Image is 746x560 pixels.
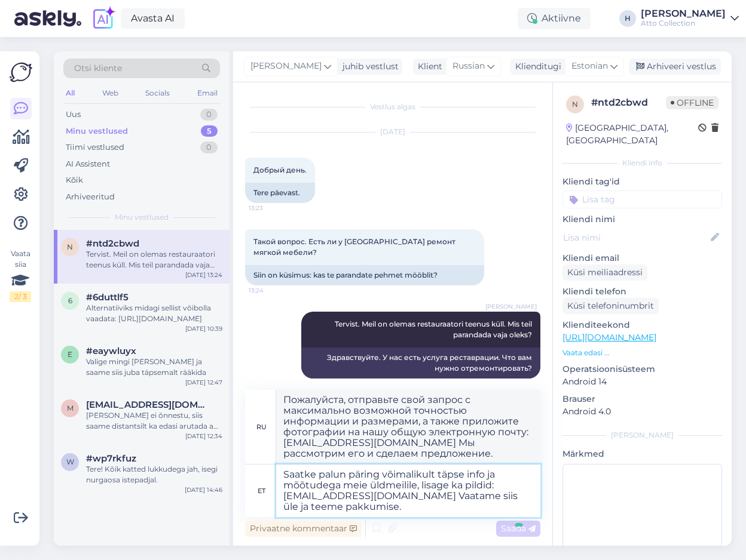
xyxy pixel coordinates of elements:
div: [PERSON_NAME] [641,9,726,19]
div: Uus [66,109,81,121]
div: Küsi meiliaadressi [562,264,647,281]
span: Russian [453,60,485,73]
div: Aktiivne [518,8,591,29]
div: Vestlus algas [245,101,540,112]
div: [DATE] [245,127,540,137]
a: [URL][DOMAIN_NAME] [562,332,656,343]
p: Kliendi email [562,252,722,264]
input: Lisa tag [562,190,722,208]
div: [GEOGRAPHIC_DATA], [GEOGRAPHIC_DATA] [566,122,698,147]
a: [PERSON_NAME]Atto Collection [641,9,739,28]
div: Tervist. Meil on olemas restauraatori teenus küll. Mis teil parandada vaja oleks? [86,249,222,270]
span: n [572,100,578,109]
div: Email [195,85,220,101]
div: 2 / 3 [10,291,31,302]
p: Kliendi tag'id [562,176,722,188]
div: [PERSON_NAME] [562,430,722,441]
img: Askly Logo [10,61,32,84]
div: Klienditugi [510,60,561,73]
img: explore-ai [91,6,116,31]
span: e [68,350,72,359]
div: [PERSON_NAME] ei õnnestu, siis saame distantsilt ka edasi arutada aga mugavust peaks ikkagi testi... [86,410,222,432]
div: Kõik [66,174,83,186]
div: [DATE] 12:34 [185,432,222,441]
span: 13:23 [249,204,293,213]
p: Märkmed [562,448,722,460]
div: Socials [143,85,172,101]
a: Avasta AI [121,8,185,29]
span: #eaywluyx [86,346,136,356]
span: Estonian [571,60,608,73]
p: Kliendi nimi [562,213,722,226]
div: Web [100,85,121,101]
div: 0 [200,109,218,121]
div: Tere päevast. [245,183,315,203]
span: #ntd2cbwd [86,238,139,249]
div: Kliendi info [562,158,722,168]
div: 0 [200,141,218,153]
div: # ntd2cbwd [591,96,666,110]
span: n [67,242,73,251]
div: Здравствуйте. У нас есть услуга реставрации. Что вам нужно отремонтировать? [301,347,540,379]
div: Alternatiiviks midagi sellist võibolla vaadata: [URL][DOMAIN_NAME] [86,303,222,324]
p: Vaata edasi ... [562,347,722,358]
span: [PERSON_NAME] [485,302,537,311]
div: Klient [413,60,442,73]
span: Такой вопрос. Есть ли у [GEOGRAPHIC_DATA] ремонт мягкой мебели? [253,237,457,257]
span: m [67,404,74,413]
span: Minu vestlused [115,212,169,223]
input: Lisa nimi [563,231,708,244]
div: Siin on küsimus: kas te parandate pehmet mööblit? [245,265,484,285]
span: 6 [68,296,72,305]
span: Otsi kliente [74,62,122,75]
div: Tiimi vestlused [66,141,124,153]
p: Kliendi telefon [562,285,722,298]
span: Tervist. Meil on olemas restauraatori teenus küll. Mis teil parandada vaja oleks? [335,319,534,339]
span: w [66,457,74,466]
p: Android 14 [562,376,722,388]
p: Klienditeekond [562,319,722,331]
div: Vaata siia [10,248,31,302]
p: Android 4.0 [562,405,722,418]
div: Valige mingi [PERSON_NAME] ja saame siis juba täpsemalt rääkida [86,356,222,378]
div: All [63,85,77,101]
div: [DATE] 12:47 [185,378,222,387]
div: [DATE] 14:46 [185,485,222,494]
span: [PERSON_NAME] [250,60,322,73]
div: Arhiveeri vestlus [629,59,721,75]
div: Tere! Kõik katted lukkudega jah, isegi nurgaosa istepadjal. [86,464,222,485]
span: Добрый день. [253,165,307,174]
div: [DATE] 10:39 [185,324,222,333]
div: juhib vestlust [338,60,399,73]
div: Arhiveeritud [66,191,115,203]
span: #6duttlf5 [86,292,129,303]
span: marilynollep@gmail.com [86,399,210,410]
span: Offline [666,96,719,109]
div: Küsi telefoninumbrit [562,298,659,314]
p: Brauser [562,393,722,405]
div: H [619,10,636,27]
span: 13:24 [249,286,293,295]
p: Operatsioonisüsteem [562,363,722,376]
div: 5 [201,125,218,137]
div: [DATE] 13:24 [185,270,222,279]
div: Atto Collection [641,19,726,28]
div: Minu vestlused [66,125,128,137]
div: AI Assistent [66,158,110,170]
span: #wp7rkfuz [86,453,136,464]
